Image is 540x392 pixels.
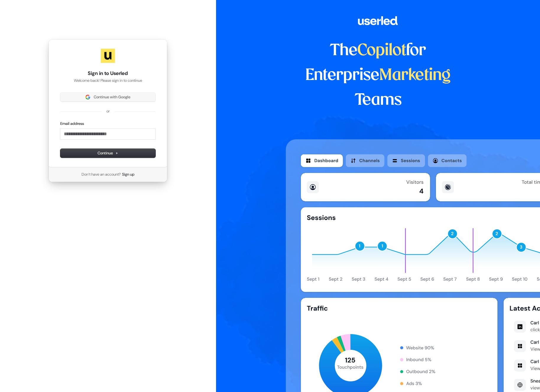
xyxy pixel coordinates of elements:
[106,109,110,114] p: or
[357,43,406,58] span: Copilot
[60,149,155,158] button: Continue
[85,95,90,99] img: Sign in with Google
[94,94,130,100] span: Continue with Google
[60,121,84,126] label: Email address
[101,49,115,63] img: Userled
[379,68,451,83] span: Marketing
[60,78,155,83] p: Welcome back! Please sign in to continue
[82,172,121,177] span: Don’t have an account?
[98,151,118,156] span: Continue
[286,38,471,113] h1: The for Enterprise Teams
[60,93,155,102] button: Sign in with GoogleContinue with Google
[122,172,134,177] a: Sign up
[60,70,155,77] h1: Sign in to Userled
